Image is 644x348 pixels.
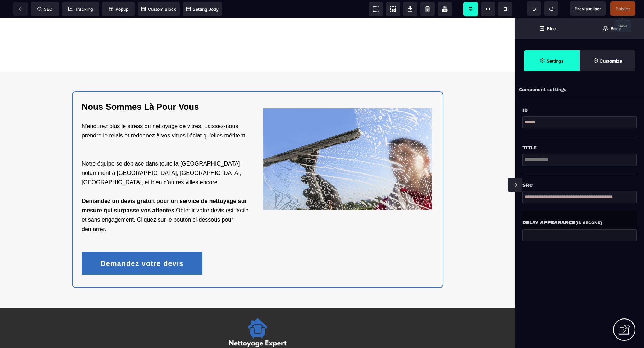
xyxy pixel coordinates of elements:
span: Settings [524,50,580,71]
strong: Bloc [547,26,556,31]
div: Id [522,106,637,114]
span: Publier [616,6,630,12]
b: Demandez un devis gratuit pour un service de nettoyage sur mesure qui surpasse vos attentes. [82,180,248,195]
span: Preview [570,1,606,16]
span: View components [369,2,383,16]
span: Tracking [68,6,93,12]
div: Delay Appearance [522,218,637,227]
strong: Body [611,26,621,31]
img: 8380f439cce91c7d960a2cb69e9dd7df_65e0ce3fe8fb8_logo_wihte_netoyage-expert.png [229,300,287,334]
span: Open Layer Manager [580,18,644,39]
button: Demandez votre devis [82,234,202,257]
span: SEO [37,6,52,12]
div: Title [522,143,637,152]
span: Custom Block [141,6,176,12]
strong: Customize [600,58,622,64]
span: Setting Body [186,6,219,12]
span: Open Style Manager [580,50,635,71]
h2: Nous Sommes Là Pour Vous [82,80,254,98]
span: Popup [109,6,128,12]
div: Component settings [515,83,644,97]
strong: Settings [547,58,564,64]
img: d18520e8f9856d1e4688ed3b06b7831b_660bddcedd148_societe-nettoyage-vitres-nantes-800x480.jpg [263,90,432,192]
text: N'endurez plus le stress du nettoyage de vitres. Laissez-nous prendre le relais et redonnez à vos... [82,102,254,218]
span: Previsualiser [575,6,601,12]
small: (in second) [575,220,602,225]
span: Open Blocks [515,18,580,39]
div: Src [522,181,637,189]
span: Screenshot [386,2,400,16]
